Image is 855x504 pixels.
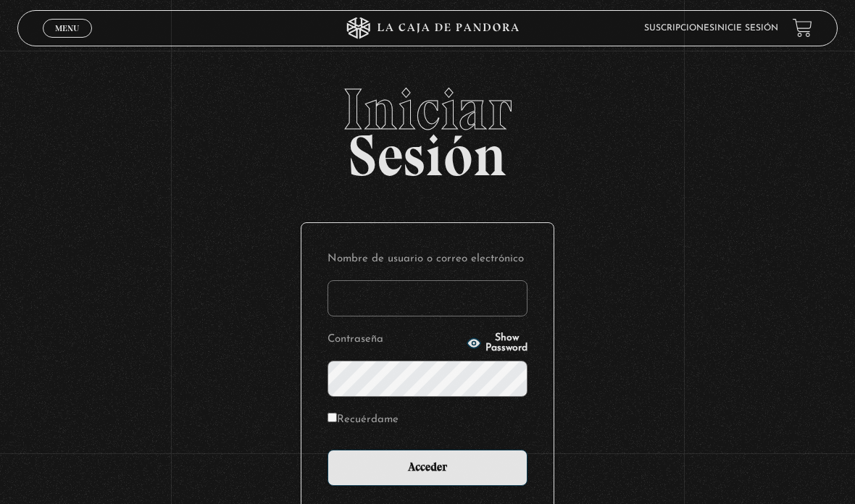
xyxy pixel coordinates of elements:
a: View your shopping cart [793,18,812,38]
a: Suscripciones [644,24,714,33]
input: Acceder [328,450,527,486]
label: Recuérdame [328,410,399,429]
span: Iniciar [17,80,838,138]
span: Show Password [485,333,527,353]
label: Contraseña [328,329,462,349]
span: Cerrar [51,36,85,46]
button: Show Password [467,333,527,353]
span: Menu [55,24,79,33]
a: Inicie sesión [714,24,778,33]
input: Recuérdame [328,413,337,422]
h2: Sesión [17,80,838,173]
label: Nombre de usuario o correo electrónico [328,249,527,269]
